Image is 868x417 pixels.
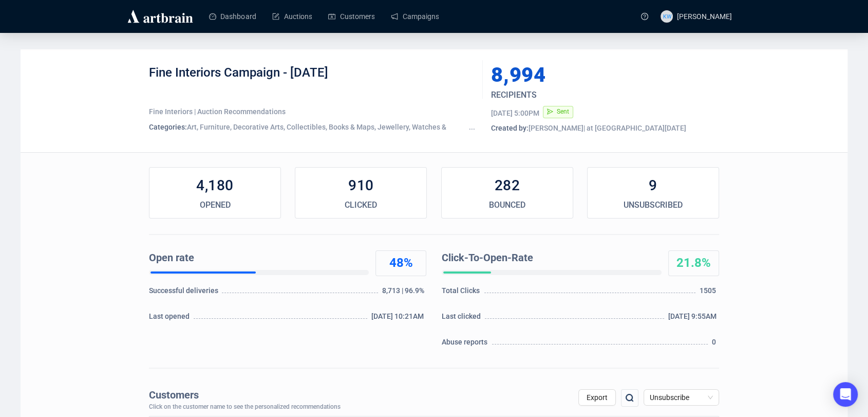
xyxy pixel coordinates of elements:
[491,108,539,118] div: [DATE] 5:00PM
[149,175,280,196] div: 4,180
[149,250,365,266] div: Open rate
[149,122,475,132] div: Art, Furniture, Decorative Arts, Collectibles, Books & Maps, Jewellery, Watches & Designer
[663,12,671,21] span: KW
[700,285,719,301] div: 1505
[126,8,195,25] img: logo
[442,337,490,352] div: Abuse reports
[295,199,426,211] div: CLICKED
[491,123,719,133] div: [PERSON_NAME] | at [GEOGRAPHIC_DATA][DATE]
[442,175,573,196] div: 282
[557,108,569,115] span: Sent
[371,311,426,327] div: [DATE] 10:21AM
[833,382,858,407] div: Open Intercom Messenger
[149,285,220,301] div: Successful deliveries
[149,199,280,211] div: OPENED
[149,123,187,131] span: Categories:
[624,392,636,404] img: search.png
[442,250,657,266] div: Click-To-Open-Rate
[641,13,648,20] span: question-circle
[149,404,341,411] div: Click on the customer name to see the personalized recommendations
[149,311,192,327] div: Last opened
[442,199,573,211] div: BOUNCED
[669,255,719,271] div: 21.8%
[149,106,475,117] div: Fine Interiors | Auction Recommendations
[295,175,426,196] div: 910
[578,389,616,406] button: Export
[209,3,256,30] a: Dashboard
[328,3,374,30] a: Customers
[391,3,439,30] a: Campaigns
[376,255,426,271] div: 48%
[382,285,426,301] div: 8,713 | 96.9%
[650,390,713,405] span: Unsubscribe
[491,89,680,101] div: RECIPIENTS
[272,3,312,30] a: Auctions
[668,311,719,327] div: [DATE] 9:55AM
[712,337,719,352] div: 0
[149,389,341,401] div: Customers
[547,108,553,115] span: send
[491,65,671,85] div: 8,994
[588,199,719,211] div: UNSUBSCRIBED
[442,285,483,301] div: Total Clicks
[677,12,732,21] span: [PERSON_NAME]
[491,124,529,132] span: Created by:
[149,65,475,96] div: Fine Interiors Campaign - [DATE]
[588,175,719,196] div: 9
[442,311,483,327] div: Last clicked
[587,393,608,402] span: Export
